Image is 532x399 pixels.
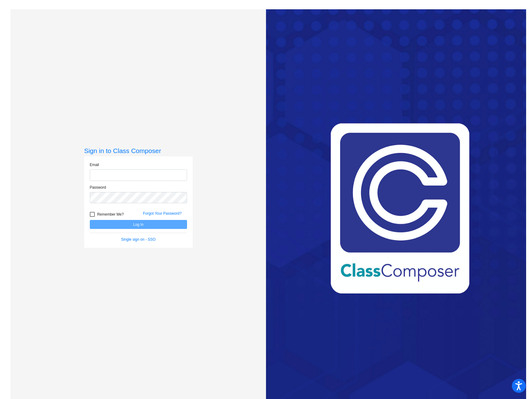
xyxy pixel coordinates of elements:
[84,147,193,155] h3: Sign in to Class Composer
[90,220,187,229] button: Log In
[90,162,99,168] label: Email
[143,211,182,216] a: Forgot Your Password?
[121,237,155,242] a: Single sign on - SSO
[90,185,106,190] label: Password
[97,211,124,218] span: Remember Me?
